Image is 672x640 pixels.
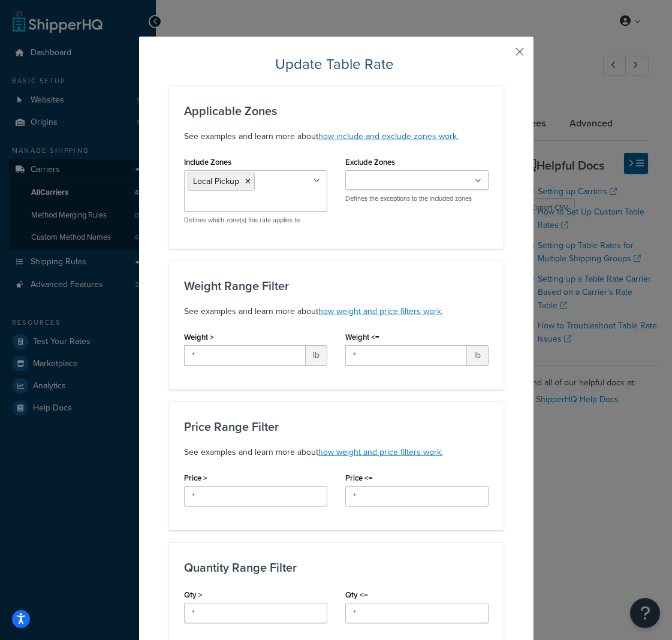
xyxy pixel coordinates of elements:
span: lb [467,345,489,366]
h3: Weight Range Filter [184,279,489,292]
span: lb [306,345,327,366]
h3: Price Range Filter [184,420,489,433]
h3: Applicable Zones [184,104,489,117]
label: Weight > [184,333,214,342]
p: See examples and learn more about [184,129,489,144]
label: Include Zones [184,158,231,167]
a: how include and exclude zones work. [318,130,459,143]
label: Price <= [345,473,373,482]
a: how weight and price filters work. [318,446,443,458]
label: Exclude Zones [345,158,395,167]
p: See examples and learn more about [184,304,489,319]
a: how weight and price filters work. [318,305,443,318]
label: Qty > [184,590,203,599]
label: Price > [184,473,207,482]
p: Defines the exceptions to the included zones [345,194,489,203]
label: Weight <= [345,333,379,342]
span: Local Pickup [193,175,239,188]
h2: Update Table Rate [169,55,504,74]
label: Qty <= [345,590,368,599]
h3: Quantity Range Filter [184,561,489,574]
p: See examples and learn more about [184,445,489,460]
p: Defines which zone(s) this rate applies to [184,216,327,225]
